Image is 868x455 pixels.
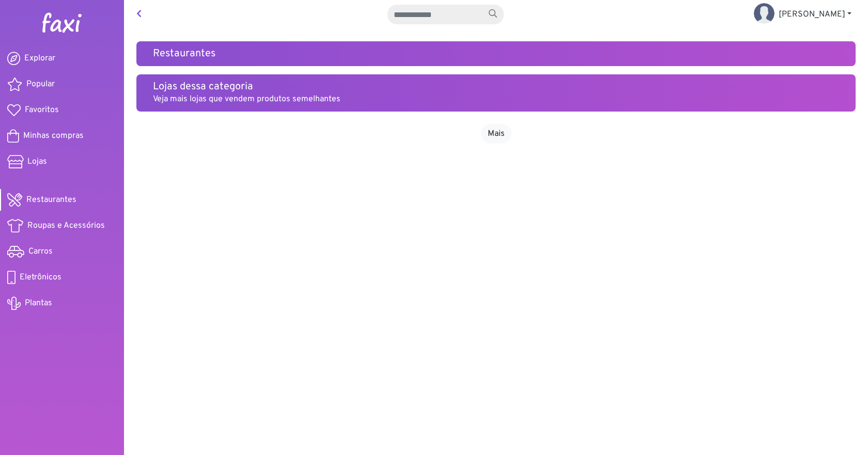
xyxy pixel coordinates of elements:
[481,124,512,144] a: Mais
[25,297,52,309] span: Plantas
[153,48,839,60] h5: Restaurantes
[153,81,839,93] h5: Lojas dessa categoria
[746,4,860,25] a: [PERSON_NAME]
[153,93,839,105] p: Veja mais lojas que vendem produtos semelhantes
[28,245,53,258] span: Carros
[23,130,84,142] span: Minhas compras
[27,219,105,232] span: Roupas e Acessórios
[25,104,59,116] span: Favoritos
[20,271,61,284] span: Eletrônicos
[24,52,55,65] span: Explorar
[26,194,76,206] span: Restaurantes
[27,155,47,168] span: Lojas
[26,78,55,90] span: Popular
[779,9,845,20] span: [PERSON_NAME]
